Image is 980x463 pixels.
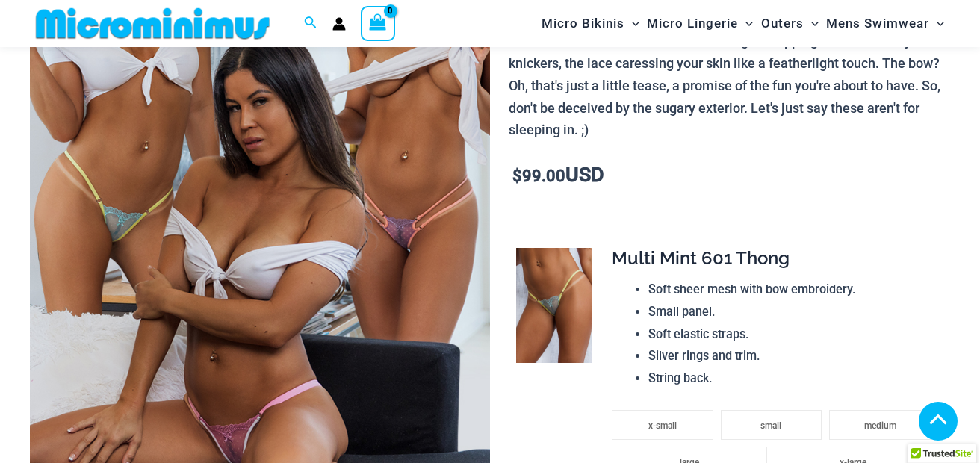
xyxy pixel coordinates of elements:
span: Menu Toggle [738,4,753,43]
li: x-small [612,410,713,440]
li: medium [829,410,931,440]
span: Multi Mint 601 Thong [612,247,790,269]
a: OutersMenu ToggleMenu Toggle [757,4,822,43]
li: Silver rings and trim. [648,345,938,367]
span: Mens Swimwear [826,4,929,43]
li: Small panel. [648,301,938,323]
img: MM SHOP LOGO FLAT [30,7,276,40]
li: Soft sheer mesh with bow embroidery. [648,279,938,301]
bdi: 99.00 [512,167,565,185]
span: Menu Toggle [624,4,639,43]
a: Search icon link [304,14,317,33]
span: small [760,420,781,431]
li: small [721,410,822,440]
a: Micro LingerieMenu ToggleMenu Toggle [643,4,757,43]
li: Soft elastic straps. [648,323,938,346]
a: View Shopping Cart, empty [361,6,395,40]
span: Micro Lingerie [647,4,738,43]
img: Bow Lace Mint Multi 601 Thong [516,248,592,362]
a: Mens SwimwearMenu ToggleMenu Toggle [822,4,948,43]
span: Menu Toggle [929,4,944,43]
span: medium [864,420,896,431]
span: Menu Toggle [804,4,819,43]
nav: Site Navigation [536,2,950,45]
span: Outers [761,4,804,43]
p: USD [509,164,950,187]
li: String back. [648,367,938,390]
a: Account icon link [332,17,346,31]
span: $ [512,167,522,185]
span: Micro Bikinis [542,4,624,43]
span: x-small [648,420,677,431]
a: Micro BikinisMenu ToggleMenu Toggle [538,4,643,43]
